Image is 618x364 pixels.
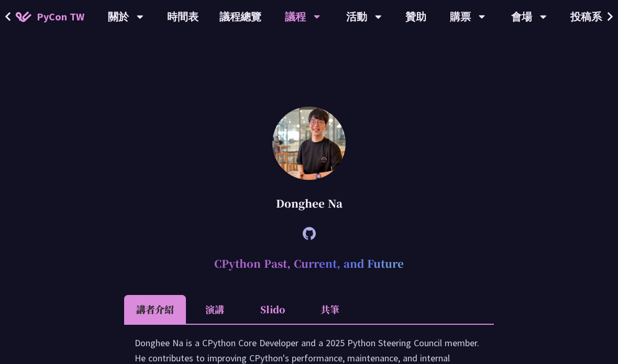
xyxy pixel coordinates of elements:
h2: CPython Past, Current, and Future [124,248,494,279]
div: Donghee Na [124,188,494,219]
img: Donghee Na [272,107,346,180]
a: PyCon TW [5,4,95,30]
li: 講者介紹 [124,295,186,324]
li: 共筆 [301,295,359,324]
img: Home icon of PyCon TW 2025 [16,12,31,22]
li: Slido [244,295,301,324]
li: 演講 [186,295,244,324]
span: PyCon TW [37,9,84,25]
